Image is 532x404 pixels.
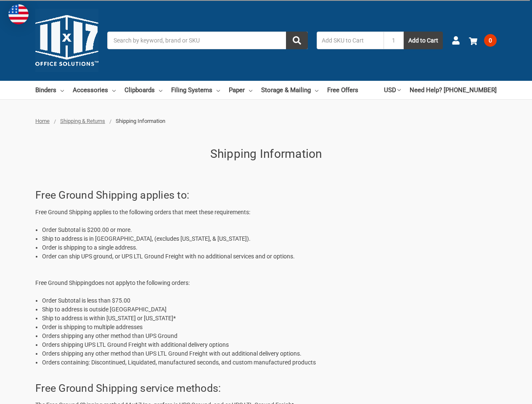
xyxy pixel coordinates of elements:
[42,296,497,305] li: Order Subtotal is less than $75.00
[42,252,497,261] li: Order can ship UPS ground, or UPS LTL Ground Freight with no additional services and or options.
[35,279,497,287] p: Free Ground Shipping to the following orders:
[410,81,497,99] a: Need Help? [PHONE_NUMBER]
[229,81,252,99] a: Paper
[42,340,497,349] li: Orders shipping UPS LTL Ground Freight with additional delivery options
[35,208,497,217] p: Free Ground Shipping applies to the following orders that meet these requirements:
[42,358,497,367] li: Orders containing: Discontinued, Liquidated, manufactured seconds, and custom manufactured products
[42,332,497,340] li: Orders shipping any other method than UPS Ground
[35,81,64,99] a: Binders
[327,81,358,99] a: Free Offers
[42,305,497,314] li: Ship to address is outside [GEOGRAPHIC_DATA]
[124,81,162,99] a: Clipboards
[484,34,497,47] span: 0
[42,314,497,323] li: Ship to address is within [US_STATE] or [US_STATE]*
[35,145,497,163] h1: Shipping Information
[35,118,50,124] a: Home
[42,226,497,234] li: Order Subtotal is $200.00 or more.
[73,81,116,99] a: Accessories
[317,32,384,49] input: Add SKU to Cart
[35,187,497,203] h2: Free Ground Shipping applies to:
[8,4,29,24] img: duty and tax information for United States
[92,279,130,286] span: does not apply
[42,243,497,252] li: Order is shipping to a single address.
[42,349,497,358] li: Orders shipping any other method than UPS LTL Ground Freight with out additional delivery options.
[116,118,165,124] span: Shipping Information
[171,81,220,99] a: Filing Systems
[60,118,105,124] a: Shipping & Returns
[384,81,401,99] a: USD
[261,81,318,99] a: Storage & Mailing
[404,32,443,49] button: Add to Cart
[107,32,308,49] input: Search by keyword, brand or SKU
[42,323,497,332] li: Order is shipping to multiple addresses
[35,9,98,72] img: 11x17.com
[42,234,497,243] li: Ship to address is in [GEOGRAPHIC_DATA], (excludes [US_STATE], & [US_STATE]).
[35,380,497,396] h2: Free Ground Shipping service methods:
[469,29,497,51] a: 0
